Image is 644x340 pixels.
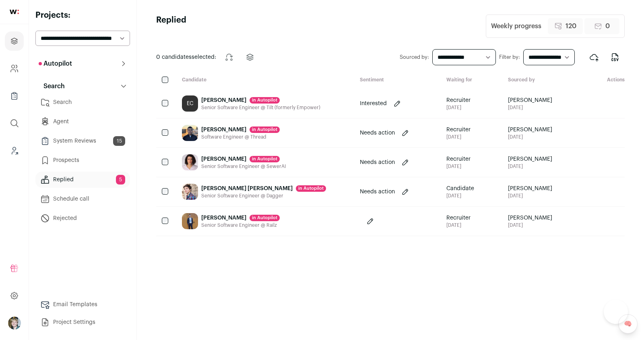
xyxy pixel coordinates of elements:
[446,104,471,111] div: [DATE]
[201,214,280,222] div: [PERSON_NAME]
[156,15,186,38] h1: Replied
[446,155,471,163] span: Recruiter
[499,54,520,60] label: Filter by:
[201,96,320,104] div: [PERSON_NAME]
[182,213,198,229] img: 1d1370a59623964aa011c97e7813952afe77aefebe9637f93c093070384b56a6.jpg
[508,222,552,228] span: [DATE]
[201,104,320,111] div: Senior Software Engineer @ Tilt (formerly Empower)
[35,56,130,72] button: Autopilot
[5,141,24,160] a: Leads (Backoffice)
[446,185,474,193] span: Candidate
[360,100,387,108] p: Interested
[35,191,130,207] a: Schedule call
[5,31,24,51] a: Projects
[604,300,628,324] iframe: Toggle Customer Support
[508,155,552,163] span: [PERSON_NAME]
[296,185,326,192] div: in Autopilot
[605,48,625,67] button: Export to CSV
[491,21,541,31] div: Weekly progress
[201,126,280,134] div: [PERSON_NAME]
[35,172,130,188] a: Replied5
[502,77,580,84] div: Sourced by
[508,185,552,193] span: [PERSON_NAME]
[446,126,471,134] span: Recruiter
[39,81,65,91] p: Search
[182,154,198,170] img: 4b886a5aa1773b04d8976d60ec1bf5694a00d27ae4c9e97a880b577ef287af39
[156,54,192,60] span: 0 candidates
[39,59,72,68] p: Autopilot
[446,134,471,140] div: [DATE]
[35,152,130,168] a: Prospects
[182,184,198,200] img: 43c8bdfa8547bbdd2296086aaa99e2e7e07be1c53383d203b3a0454e84a158b7.jpg
[175,77,353,84] div: Candidate
[182,95,198,112] div: EC
[250,215,280,221] div: in Autopilot
[5,59,24,78] a: Company and ATS Settings
[35,78,130,94] button: Search
[584,48,604,67] button: Export to ATS
[580,77,625,84] div: Actions
[440,77,502,84] div: Waiting for
[10,10,19,14] img: wellfound-shorthand-0d5821cbd27db2630d0214b213865d53afaa358527fdda9d0ea32b1df1b89c2c.svg
[35,10,130,21] h2: Projects:
[360,129,395,137] p: Needs action
[250,126,280,133] div: in Autopilot
[35,114,130,130] a: Agent
[116,175,125,185] span: 5
[201,222,280,228] div: Senior Software Engineer @ Railz
[250,156,280,162] div: in Autopilot
[508,134,552,140] span: [DATE]
[446,96,471,104] span: Recruiter
[446,222,471,228] div: [DATE]
[508,96,552,104] span: [PERSON_NAME]
[508,104,552,111] span: [DATE]
[446,163,471,170] div: [DATE]
[400,54,429,60] label: Sourced by:
[182,125,198,141] img: 3f582d6061442dfc8f414f4091901c68da4945309552492a65c35ff21a6490e9
[35,314,130,330] a: Project Settings
[618,314,638,334] a: 🧠
[35,133,130,149] a: System Reviews15
[250,97,280,104] div: in Autopilot
[508,163,552,170] span: [DATE]
[360,188,395,196] p: Needs action
[360,158,395,166] p: Needs action
[35,94,130,110] a: Search
[8,317,21,330] button: Open dropdown
[446,193,474,199] div: [DATE]
[201,155,286,163] div: [PERSON_NAME]
[113,136,125,146] span: 15
[35,210,130,226] a: Rejected
[201,134,280,140] div: Software Engineer @ Thread
[508,193,552,199] span: [DATE]
[8,317,21,330] img: 6494470-medium_jpg
[201,193,326,199] div: Senior Software Engineer @ Dagger
[605,21,610,31] span: 0
[566,21,576,31] span: 120
[353,77,440,84] div: Sentiment
[201,163,286,170] div: Senior Software Engineer @ SewerAI
[508,126,552,134] span: [PERSON_NAME]
[156,53,216,61] span: selected:
[35,296,130,313] a: Email Templates
[508,214,552,222] span: [PERSON_NAME]
[446,214,471,222] span: Recruiter
[201,185,326,193] div: [PERSON_NAME] [PERSON_NAME]
[5,86,24,106] a: Company Lists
